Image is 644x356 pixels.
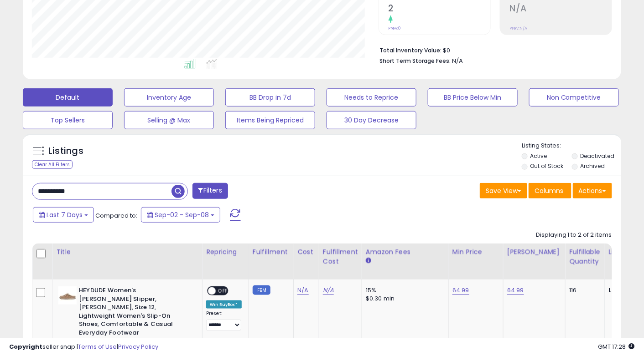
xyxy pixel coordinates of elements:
[253,285,270,295] small: FBM
[522,142,621,150] p: Listing States:
[389,25,401,31] small: Prev: 0
[366,286,441,295] div: 15%
[206,247,245,257] div: Repricing
[573,183,612,198] button: Actions
[79,286,190,339] b: HEYDUDE Women's [PERSON_NAME] Slipper, [PERSON_NAME], Size 12, Lightweight Women's Slip-On Shoes,...
[297,247,315,257] div: Cost
[9,342,42,351] strong: Copyright
[529,183,571,198] button: Columns
[366,257,371,265] small: Amazon Fees.
[480,183,527,198] button: Save View
[9,343,158,351] div: seller snap | |
[452,286,469,295] a: 64.99
[507,247,561,257] div: [PERSON_NAME]
[225,88,315,107] button: BB Drop in 7d
[124,88,214,107] button: Inventory Age
[598,342,635,351] span: 2025-09-16 17:28 GMT
[380,46,442,54] b: Total Inventory Value:
[56,247,198,257] div: Title
[510,3,612,15] h2: N/A
[23,88,113,107] button: Default
[580,162,605,170] label: Archived
[118,342,158,351] a: Privacy Policy
[529,88,619,107] button: Non Competitive
[389,3,490,15] h2: 2
[225,111,315,129] button: Items Being Repriced
[507,286,524,295] a: 64.99
[569,286,597,295] div: 116
[33,207,94,223] button: Last 7 Days
[452,247,499,257] div: Min Price
[124,111,214,129] button: Selling @ Max
[216,287,230,295] span: OFF
[327,88,416,107] button: Needs to Reprice
[428,88,518,107] button: BB Price Below Min
[380,44,606,55] li: $0
[366,295,441,303] div: $0.30 min
[536,231,612,239] div: Displaying 1 to 2 of 2 items
[323,286,334,295] a: N/A
[380,57,451,65] b: Short Term Storage Fees:
[206,310,242,331] div: Preset:
[141,207,220,223] button: Sep-02 - Sep-08
[510,25,528,31] small: Prev: N/A
[535,186,563,195] span: Columns
[23,111,113,129] button: Top Sellers
[569,247,601,266] div: Fulfillable Quantity
[530,162,563,170] label: Out of Stock
[253,247,290,257] div: Fulfillment
[32,160,73,169] div: Clear All Filters
[366,247,445,257] div: Amazon Fees
[206,300,242,309] div: Win BuyBox *
[192,183,228,199] button: Filters
[47,210,83,219] span: Last 7 Days
[48,145,83,158] h5: Listings
[58,286,77,305] img: 31CdK1DQ2YL._SL40_.jpg
[327,111,416,129] button: 30 Day Decrease
[580,152,614,160] label: Deactivated
[530,152,547,160] label: Active
[155,210,209,219] span: Sep-02 - Sep-08
[452,56,463,65] span: N/A
[323,247,358,266] div: Fulfillment Cost
[95,211,137,220] span: Compared to:
[297,286,308,295] a: N/A
[78,342,117,351] a: Terms of Use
